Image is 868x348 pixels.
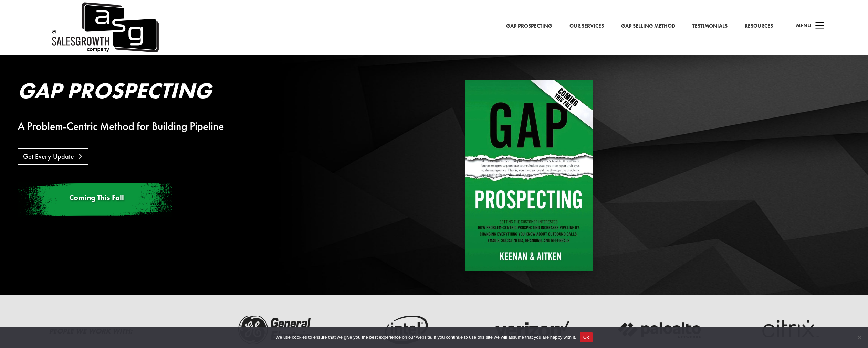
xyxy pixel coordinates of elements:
[465,80,593,271] img: Gap Prospecting - Coming This Fall
[275,334,576,341] span: We use cookies to ensure that we give you the best experience on our website. If you continue to ...
[621,22,675,31] a: Gap Selling Method
[506,22,552,31] a: Gap Prospecting
[745,22,773,31] a: Resources
[796,22,811,29] span: Menu
[692,22,728,31] a: Testimonials
[69,193,124,203] span: Coming This Fall
[580,332,593,342] button: Ok
[856,334,863,341] span: No
[18,80,379,105] h2: Gap Prospecting
[18,122,379,131] div: A Problem-Centric Method for Building Pipeline
[18,148,88,165] a: Get Every Update
[813,19,827,33] span: a
[569,22,604,31] a: Our Services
